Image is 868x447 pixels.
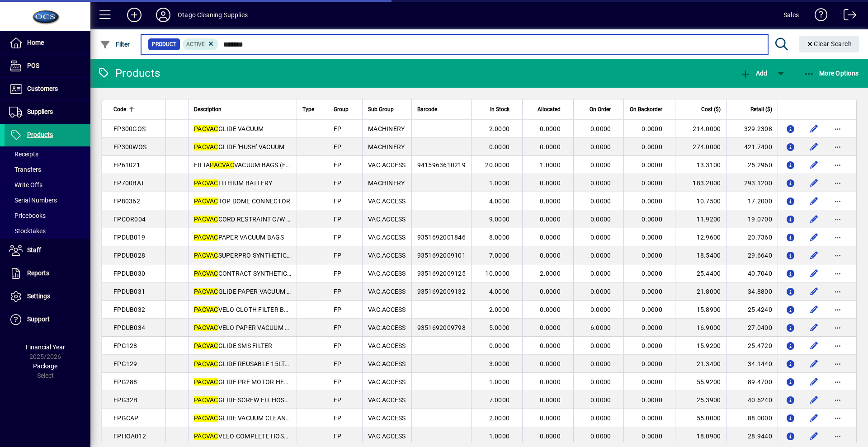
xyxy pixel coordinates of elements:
span: 0.0000 [590,360,611,367]
button: More Options [802,65,861,81]
span: Group [334,104,349,114]
em: PACVAC [194,125,218,132]
button: Edit [807,357,821,371]
span: 0.0000 [642,161,662,169]
span: 9351692009798 [417,324,466,331]
span: 0.0000 [642,270,662,277]
button: Filter [98,36,132,52]
span: 0.0000 [590,270,611,277]
span: On Order [590,104,611,114]
span: 0.0000 [642,143,662,151]
button: More options [830,176,845,190]
td: 89.4700 [726,373,778,391]
span: FPDUB019 [113,234,145,241]
span: 0.0000 [540,288,561,295]
span: GLIDE PAPER VACUUM BAGS [194,288,303,295]
span: 0.0000 [540,234,561,241]
td: 293.1200 [726,174,778,192]
span: Filter [100,41,130,48]
span: Product [152,40,176,49]
span: MACHINERY [368,125,405,132]
span: Active [186,41,205,47]
a: Transfers [5,162,90,177]
span: Products [27,131,53,138]
span: FPDUB030 [113,270,145,277]
span: 2.0000 [540,270,561,277]
span: 1.0000 [540,161,561,169]
span: 7.0000 [489,396,510,404]
span: Transfers [9,166,41,173]
span: 3.0000 [489,360,510,367]
button: Edit [807,176,821,190]
em: PACVAC [194,306,218,313]
em: PACVAC [194,414,218,422]
button: Edit [807,230,821,245]
span: GLIDE SMS FILTER [194,342,273,349]
span: 0.0000 [489,342,510,349]
a: Suppliers [5,101,90,123]
span: Allocated [538,104,561,114]
span: 0.0000 [540,360,561,367]
span: 5.0000 [489,324,510,331]
button: More options [830,375,845,389]
span: 0.0000 [590,396,611,404]
button: Profile [149,7,178,23]
button: More options [830,140,845,154]
span: 0.0000 [590,306,611,313]
td: 12.9600 [675,228,726,246]
span: Staff [27,246,41,254]
button: More options [830,302,845,317]
div: Type [302,104,322,114]
span: Write Offs [9,181,42,188]
span: Pricebooks [9,212,46,219]
em: PACVAC [194,143,218,151]
span: LITHIUM BATTERY [194,179,272,187]
span: In Stock [490,104,509,114]
div: Barcode [417,104,466,114]
span: 4.0000 [489,198,510,205]
span: 0.0000 [642,378,662,386]
span: 9.0000 [489,216,510,223]
td: 19.0700 [726,210,778,228]
span: VAC.ACCESS [368,216,406,223]
button: Edit [807,320,821,335]
span: 0.0000 [642,252,662,259]
div: Otago Cleaning Supplies [178,8,248,22]
span: MACHINERY [368,179,405,187]
button: More options [830,212,845,226]
span: VAC.ACCESS [368,396,406,404]
td: 25.4400 [675,264,726,282]
button: Edit [807,339,821,353]
button: Edit [807,284,821,299]
button: Edit [807,158,821,172]
span: 1.0000 [489,378,510,386]
em: PACVAC [210,161,234,169]
span: VAC.ACCESS [368,270,406,277]
span: Code [113,104,126,114]
span: VAC.ACCESS [368,342,406,349]
span: FPG129 [113,360,137,367]
span: FP [334,342,342,349]
button: Edit [807,411,821,425]
span: VAC.ACCESS [368,288,406,295]
span: More Options [804,70,859,77]
td: 13.3100 [675,156,726,174]
a: Logout [837,2,857,31]
span: VELO PAPER VACUUM BAGS [194,324,302,331]
td: 21.8000 [675,282,726,301]
button: More options [830,248,845,263]
span: 8.0000 [489,234,510,241]
a: Reports [5,262,90,285]
button: Edit [807,140,821,154]
span: 0.0000 [540,216,561,223]
span: 0.0000 [540,306,561,313]
em: PACVAC [194,342,218,349]
span: Settings [27,292,50,300]
span: VAC.ACCESS [368,360,406,367]
td: 329.2308 [726,120,778,138]
span: Add [740,70,767,77]
span: 0.0000 [540,179,561,187]
span: CORD RESTRAINT C/W CLIP [194,216,300,223]
span: FPG32B [113,396,138,404]
div: Sub Group [368,104,406,114]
